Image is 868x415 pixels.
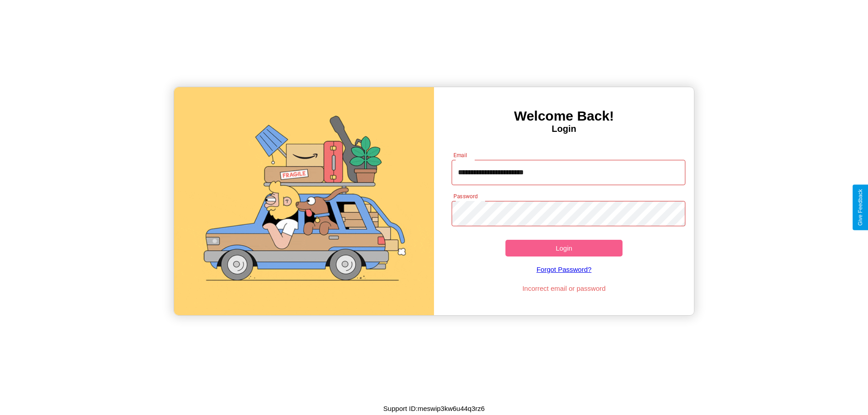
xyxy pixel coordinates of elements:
[505,240,623,256] button: Login
[447,282,681,294] p: Incorrect email or password
[434,108,694,124] h3: Welcome Back!
[174,87,434,315] img: gif
[434,124,694,134] h4: Login
[447,256,681,282] a: Forgot Password?
[453,151,467,159] label: Email
[453,192,477,200] label: Password
[857,189,863,226] div: Give Feedback
[383,402,485,415] p: Support ID: meswip3kw6u44q3rz6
